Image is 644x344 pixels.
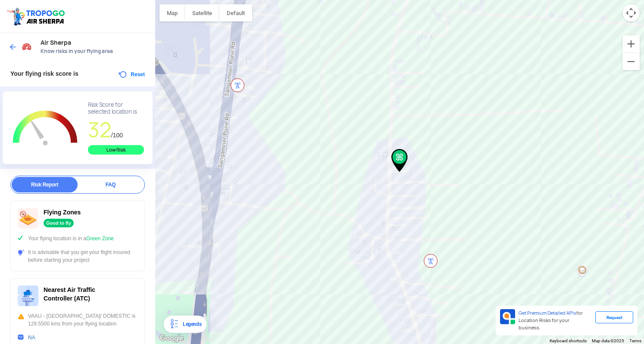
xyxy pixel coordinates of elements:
[622,4,640,22] button: Map camera controls
[18,312,138,328] div: VAAU - [GEOGRAPHIC_DATA]/ DOMESTIC is 129.5500 kms from your flying location
[88,145,144,155] div: Low Risk
[629,338,641,343] a: Terms
[157,333,186,344] a: Open this area in Google Maps (opens a new window)
[18,285,38,306] img: ic_atc.svg
[515,309,595,332] div: for Location Risks for your business.
[44,209,81,216] span: Flying Zones
[12,177,78,192] div: Risk Report
[550,338,587,344] button: Keyboard shortcuts
[9,102,81,155] g: Chart
[22,41,32,52] img: Risk Scores
[118,69,145,80] button: Reset
[86,236,114,242] span: Green Zone
[179,319,201,329] div: Legends
[500,309,515,324] img: Premium APIs
[9,43,17,51] img: ic_arrow_back_blue.svg
[18,248,138,264] div: It is advisable that you get your flight insured before starting your project
[18,235,138,242] div: Your flying location is in a
[622,35,640,53] button: Zoom in
[6,6,68,26] img: ic_tgdronemaps.svg
[78,177,144,192] div: FAQ
[169,319,179,329] img: Legends
[185,4,219,22] button: Show satellite imagery
[159,4,185,22] button: Show street map
[519,310,576,316] span: Get Premium Detailed APIs
[44,286,95,302] span: Nearest Air Traffic Controller (ATC)
[41,39,147,46] span: Air Sherpa
[592,338,624,343] span: Map data ©2025
[41,48,147,55] span: Know risks in your flying area
[595,311,633,323] div: Request
[28,335,35,341] a: NA
[44,219,74,227] div: Good to fly
[622,53,640,70] button: Zoom out
[88,102,144,115] div: Risk Score for selected location is
[88,116,111,143] span: 32
[111,132,123,139] span: /100
[157,333,186,344] img: Google
[10,70,78,77] span: Your flying risk score is
[18,208,38,229] img: ic_nofly.svg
